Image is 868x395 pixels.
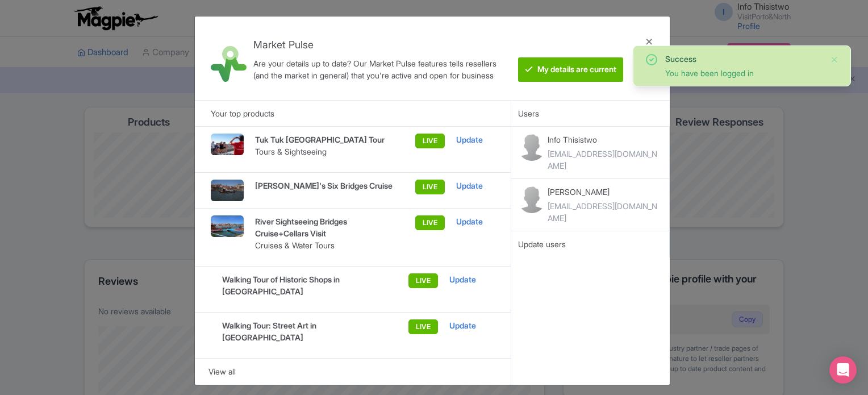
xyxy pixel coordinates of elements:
button: Close [830,53,839,66]
div: Are your details up to date? Our Market Pulse features tells resellers (and the market in general... [253,57,506,81]
p: Tours & Sightseeing [255,145,395,157]
p: [PERSON_NAME] [548,186,662,198]
div: Update [456,134,495,146]
div: You have been logged in [665,67,821,79]
div: [EMAIL_ADDRESS][DOMAIN_NAME] [548,200,662,224]
div: Update [456,215,495,228]
div: [EMAIL_ADDRESS][DOMAIN_NAME] [548,148,662,172]
p: Walking Tour of Historic Shops in [GEOGRAPHIC_DATA] [222,273,381,297]
div: Update [449,273,495,286]
div: Update [456,180,495,192]
div: Update [449,319,495,332]
div: View all [208,365,497,378]
div: Open Intercom Messenger [829,356,857,384]
img: market_pulse-1-0a5220b3d29e4a0de46fb7534bebe030.svg [211,46,247,82]
img: wdipgfbvig0xhqgru3pn.jpg [211,215,243,237]
div: Update users [518,238,662,251]
div: Success [665,53,821,65]
btn: My details are current [518,57,623,82]
p: Cruises & Water Tours [255,239,395,251]
h4: Market Pulse [253,39,506,51]
img: contact-b11cc6e953956a0c50a2f97983291f06.png [518,186,545,213]
img: ogwuohvr2gumcdkhdp3g.jpg [211,180,243,201]
img: contact-b11cc6e953956a0c50a2f97983291f06.png [518,134,545,161]
p: Info Thisistwo [548,134,662,145]
p: Walking Tour: Street Art in [GEOGRAPHIC_DATA] [222,319,381,343]
div: Users [511,100,669,126]
img: qssekzrv6bjkyiyijwjy.jpg [211,134,243,155]
div: Your top products [195,100,511,126]
p: River Sightseeing Bridges Cruise+Cellars Visit [255,215,395,239]
p: [PERSON_NAME]'s Six Bridges Cruise [255,180,395,192]
p: Tuk Tuk [GEOGRAPHIC_DATA] Tour [255,134,395,145]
